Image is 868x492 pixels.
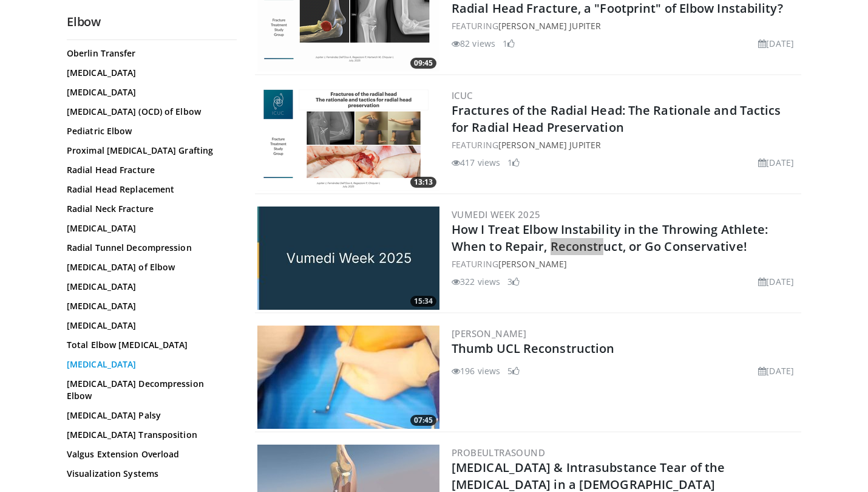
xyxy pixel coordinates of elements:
a: [MEDICAL_DATA] [67,281,231,293]
a: Fractures of the Radial Head: The Rationale and Tactics for Radial Head Preservation [452,102,781,135]
a: Radial Head Fracture [67,164,231,176]
a: Vumedi Week 2025 [452,208,540,220]
li: 1 [507,156,520,169]
a: [MEDICAL_DATA] [67,319,231,332]
li: 82 views [452,37,495,50]
li: 417 views [452,156,500,169]
img: 7d8b3c25-a9a4-459b-b693-7f169858dc52.300x170_q85_crop-smart_upscale.jpg [257,326,439,429]
a: [MEDICAL_DATA] Decompression Elbow [67,378,231,402]
li: [DATE] [758,275,794,288]
span: 07:45 [410,415,436,426]
a: [MEDICAL_DATA] Palsy [67,409,231,422]
a: Radial Tunnel Decompression [67,242,231,254]
div: FEATURING [452,258,799,270]
a: [MEDICAL_DATA] of Elbow [67,261,231,273]
a: Radial Head Replacement [67,183,231,196]
a: How I Treat Elbow Instability in the Throwing Athlete: When to Repair, Reconstruct, or Go Conserv... [452,221,768,255]
li: 322 views [452,275,500,288]
a: [PERSON_NAME] Jupiter [498,139,601,151]
a: [PERSON_NAME] [498,258,567,270]
a: [MEDICAL_DATA] [67,86,231,98]
a: 15:34 [257,207,439,310]
a: Thumb UCL Reconstruction [452,340,614,357]
div: FEATURING [452,138,799,151]
a: ICUC [452,89,473,101]
li: [DATE] [758,364,794,377]
img: 28bb1a9b-507c-46c6-adf3-732da66a0791.png.300x170_q85_crop-smart_upscale.png [257,87,439,191]
a: [PERSON_NAME] Jupiter [498,20,601,32]
h2: Elbow [67,14,237,30]
a: Oberlin Transfer [67,47,231,60]
li: [DATE] [758,37,794,50]
a: Probeultrasound [452,446,545,459]
img: 8a98516d-4b45-4c04-97a6-a050abbf0f3c.jpg.300x170_q85_crop-smart_upscale.jpg [257,207,439,310]
span: 15:34 [410,296,436,307]
a: [MEDICAL_DATA] Transposition [67,429,231,441]
span: 13:13 [410,177,436,188]
a: Valgus Extension Overload [67,448,231,460]
a: 07:45 [257,326,439,429]
a: [MEDICAL_DATA] (OCD) of Elbow [67,106,231,118]
a: Radial Neck Fracture [67,203,231,215]
a: Pediatric Elbow [67,125,231,137]
a: [MEDICAL_DATA] [67,67,231,79]
li: [DATE] [758,156,794,169]
span: 09:45 [410,58,436,69]
a: 13:13 [257,87,439,191]
li: 196 views [452,364,500,377]
li: 3 [507,275,520,288]
div: FEATURING [452,19,799,32]
a: [MEDICAL_DATA] [67,300,231,312]
li: 5 [507,364,520,377]
a: Visualization Systems [67,468,231,480]
a: [MEDICAL_DATA] [67,358,231,371]
a: Total Elbow [MEDICAL_DATA] [67,339,231,351]
a: Proximal [MEDICAL_DATA] Grafting [67,145,231,157]
a: [PERSON_NAME] [452,327,526,340]
li: 1 [503,37,515,50]
a: [MEDICAL_DATA] [67,222,231,234]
